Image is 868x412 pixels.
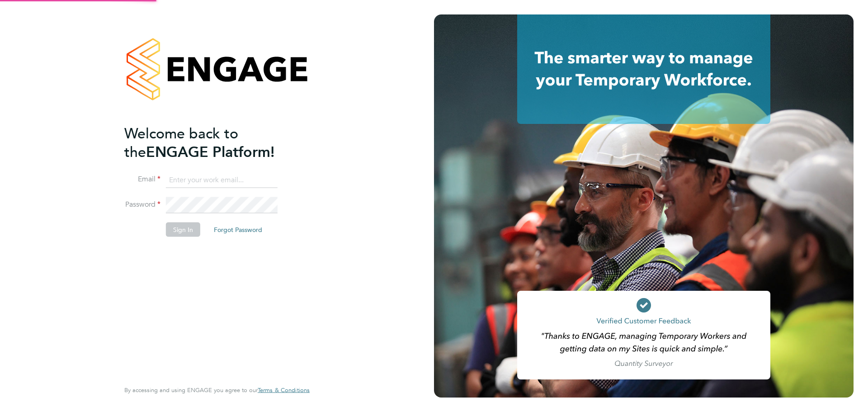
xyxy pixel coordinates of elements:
button: Forgot Password [207,223,269,237]
button: Sign In [166,223,200,237]
span: By accessing and using ENGAGE you agree to our [124,386,310,394]
h2: ENGAGE Platform! [124,124,301,161]
span: Terms & Conditions [258,386,310,394]
label: Password [124,200,160,209]
input: Enter your work email... [166,172,278,188]
span: Welcome back to the [124,124,238,161]
a: Terms & Conditions [258,387,310,394]
label: Email [124,175,160,184]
